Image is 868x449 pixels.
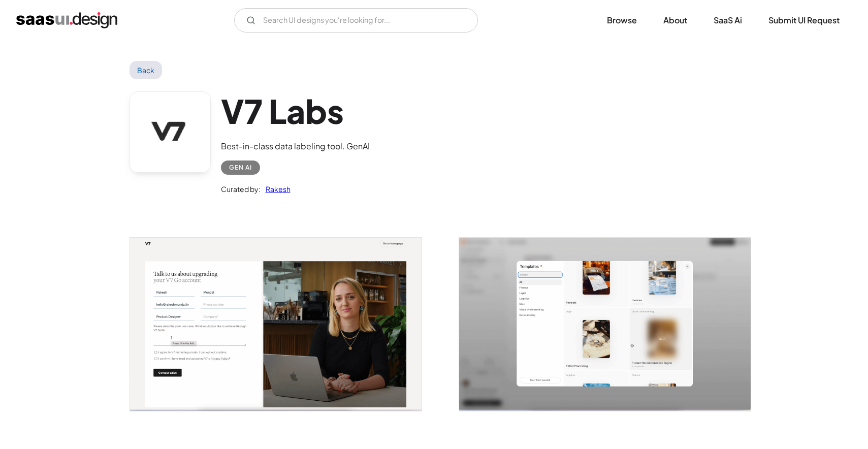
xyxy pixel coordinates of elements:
div: Gen AI [229,162,252,174]
a: open lightbox [130,238,422,411]
a: home [16,12,117,28]
div: Best-in-class data labeling tool. GenAI [221,140,370,152]
a: SaaS Ai [701,9,754,31]
input: Search UI designs you're looking for... [234,8,478,33]
h1: V7 Labs [221,91,370,131]
a: Browse [595,9,649,31]
a: Submit UI Request [756,9,852,31]
a: About [651,9,699,31]
a: open lightbox [459,238,751,411]
form: Email Form [234,8,478,33]
a: Rakesh [261,183,291,195]
div: Curated by: [221,183,261,195]
img: 674fe7eebfccbb95edab8bb0_V7-contact%20Sales.png [130,238,422,411]
a: Back [130,61,163,79]
img: 674fe7ee2c52970f63baff58_V7-Templates.png [459,238,751,411]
